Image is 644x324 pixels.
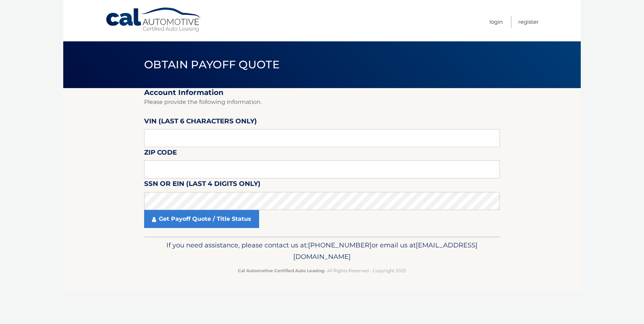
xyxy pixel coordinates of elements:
[308,241,372,249] span: [PHONE_NUMBER]
[518,16,539,28] a: Register
[144,58,280,71] span: Obtain Payoff Quote
[144,210,259,228] a: Get Payoff Quote / Title Status
[149,239,495,263] p: If you need assistance, please contact us at: or email us at
[144,97,500,107] p: Please provide the following information.
[105,7,202,33] a: Cal Automotive
[144,116,257,129] label: VIN (last 6 characters only)
[144,178,261,192] label: SSN or EIN (last 4 digits only)
[238,268,324,273] strong: Cal Automotive Certified Auto Leasing
[144,88,500,97] h2: Account Information
[489,16,503,28] a: Login
[144,147,177,160] label: Zip Code
[149,267,495,274] p: - All Rights Reserved - Copyright 2025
